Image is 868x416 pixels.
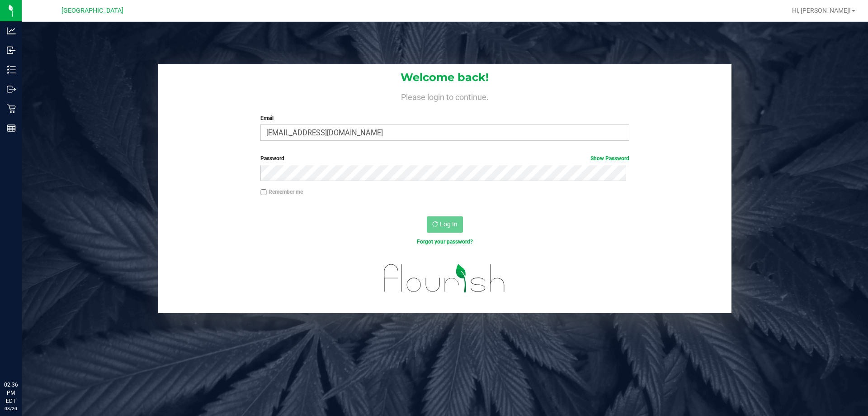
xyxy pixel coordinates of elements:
[440,220,458,228] span: Log In
[158,91,731,101] h4: Please login to continue.
[590,155,629,162] a: Show Password
[260,114,629,122] label: Email
[427,216,463,233] button: Log In
[373,255,516,301] img: flourish_logo.svg
[61,7,123,14] span: [GEOGRAPHIC_DATA]
[7,85,16,94] inline-svg: Outbound
[158,72,731,83] h1: Welcome back!
[7,104,16,113] inline-svg: Retail
[260,188,303,196] label: Remember me
[792,7,851,14] span: Hi, [PERSON_NAME]!
[7,26,16,35] inline-svg: Analytics
[7,46,16,55] inline-svg: Inbound
[260,155,284,162] span: Password
[7,124,16,133] inline-svg: Reports
[7,65,16,74] inline-svg: Inventory
[260,189,267,196] input: Remember me
[4,405,18,412] p: 08/20
[417,239,473,245] a: Forgot your password?
[4,381,18,405] p: 02:36 PM EDT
